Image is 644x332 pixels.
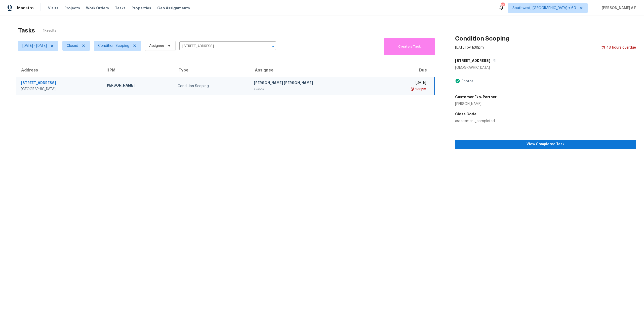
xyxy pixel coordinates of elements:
[455,78,460,84] img: Artifact Present Icon
[455,112,636,117] h5: Close Code
[459,141,632,147] span: View Completed Task
[86,6,109,11] span: Work Orders
[18,28,35,33] h2: Tasks
[254,87,376,92] div: Closed
[105,83,170,89] div: [PERSON_NAME]
[512,6,576,11] span: Southwest, [GEOGRAPHIC_DATA] + 60
[269,43,276,50] button: Open
[178,84,246,89] div: Condition Scoping
[149,43,164,48] span: Assignee
[21,87,97,92] div: [GEOGRAPHIC_DATA]
[43,28,56,33] span: 1 Results
[455,36,510,41] h2: Condition Scoping
[16,63,101,77] th: Address
[460,79,473,84] div: Photos
[414,87,426,92] div: 1:38pm
[455,119,636,124] div: assessment_completed
[174,63,250,77] th: Type
[384,38,435,55] button: Create a Task
[455,94,497,99] h5: Customer Exp. Partner
[455,65,636,70] div: [GEOGRAPHIC_DATA]
[21,80,97,87] div: [STREET_ADDRESS]
[132,6,151,11] span: Properties
[380,63,434,77] th: Due
[101,63,174,77] th: HPM
[64,6,80,11] span: Projects
[501,3,504,8] div: 650
[254,80,376,87] div: [PERSON_NAME] [PERSON_NAME]
[455,140,636,149] button: View Completed Task
[98,43,129,48] span: Condition Scoping
[250,63,380,77] th: Assignee
[157,6,190,11] span: Geo Assignments
[410,87,414,92] img: Overdue Alarm Icon
[490,56,497,65] button: Copy Address
[384,80,426,87] div: [DATE]
[22,43,47,48] span: [DATE] - [DATE]
[17,6,34,11] span: Maestro
[115,6,126,10] span: Tasks
[605,45,636,50] div: 48 hours overdue
[455,58,490,63] h5: [STREET_ADDRESS]
[67,43,78,48] span: Closed
[386,44,433,50] span: Create a Task
[455,45,484,50] div: [DATE] by 1:38pm
[48,6,58,11] span: Visits
[600,6,636,11] span: [PERSON_NAME] A P
[179,43,262,50] input: Search by address
[455,101,497,106] div: [PERSON_NAME]
[601,45,605,50] img: Overdue Alarm Icon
